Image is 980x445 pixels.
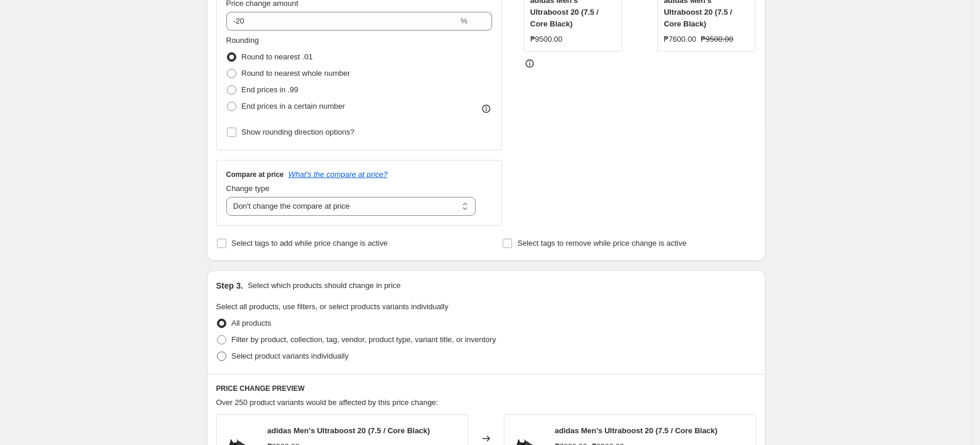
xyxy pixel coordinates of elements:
[530,34,563,45] div: ₱9500.00
[226,12,459,31] input: -20
[664,34,696,45] div: ₱7600.00
[242,85,299,94] span: End prices in .99
[460,16,467,25] span: %
[226,170,284,179] h3: Compare at price
[226,184,270,193] span: Change type
[267,426,430,435] span: adidas Men's Ultraboost 20 (7.5 / Core Black)
[289,170,388,179] button: What's the compare at price?
[701,34,733,45] strike: ₱9500.00
[232,239,388,247] span: Select tags to add while price change is active
[242,128,354,136] span: Show rounding direction options?
[517,239,687,247] span: Select tags to remove while price change is active
[242,52,313,61] span: Round to nearest .01
[242,69,350,78] span: Round to nearest whole number
[216,302,449,311] span: Select all products, use filters, or select products variants individually
[232,335,496,344] span: Filter by product, collection, tag, vendor, product type, variant title, or inventory
[216,280,243,292] h2: Step 3.
[232,352,349,360] span: Select product variants individually
[242,102,345,111] span: End prices in a certain number
[555,426,718,435] span: adidas Men's Ultraboost 20 (7.5 / Core Black)
[226,36,259,45] span: Rounding
[247,280,400,292] p: Select which products should change in price
[232,319,272,327] span: All products
[216,384,756,393] h6: PRICE CHANGE PREVIEW
[216,398,439,407] span: Over 250 product variants would be affected by this price change:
